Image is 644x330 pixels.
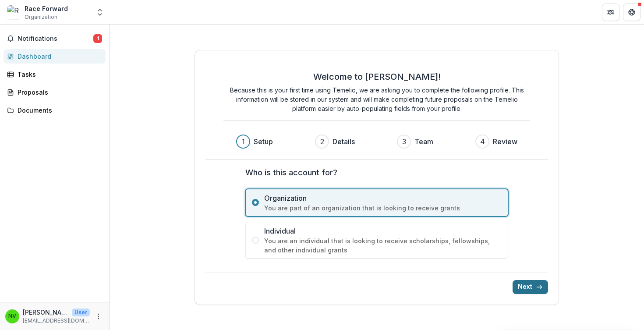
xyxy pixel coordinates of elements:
[320,136,324,147] div: 2
[8,313,16,319] div: Nikko Viquiera
[4,32,106,46] button: Notifications1
[223,85,530,113] p: Because this is your first time using Temelio, we are asking you to complete the following profil...
[94,4,106,21] button: Open entity switcher
[18,70,99,79] div: Tasks
[72,309,90,316] p: User
[402,136,406,147] div: 3
[18,88,99,97] div: Proposals
[414,136,433,147] h3: Team
[254,136,273,147] h3: Setup
[25,4,68,13] div: Race Forward
[4,67,106,82] a: Tasks
[480,136,485,147] div: 4
[4,103,106,117] a: Documents
[25,13,57,21] span: Organization
[513,280,548,294] button: Next
[313,71,441,82] h2: Welcome to [PERSON_NAME]!
[18,106,99,115] div: Documents
[23,317,90,325] p: [EMAIL_ADDRESS][DOMAIN_NAME]
[333,136,355,147] h3: Details
[93,311,104,322] button: More
[623,4,640,21] button: Get Help
[264,236,502,255] span: You are an individual that is looking to receive scholarships, fellowships, and other individual ...
[264,193,502,203] span: Organization
[23,308,68,317] p: [PERSON_NAME]
[18,52,99,61] div: Dashboard
[4,85,106,99] a: Proposals
[245,167,503,178] label: Who is this account for?
[264,226,502,236] span: Individual
[4,49,106,64] a: Dashboard
[236,135,517,149] div: Progress
[242,136,245,147] div: 1
[18,35,93,43] span: Notifications
[264,203,502,213] span: You are part of an organization that is looking to receive grants
[93,34,102,43] span: 1
[493,136,517,147] h3: Review
[7,5,21,19] img: Race Forward
[602,4,619,21] button: Partners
